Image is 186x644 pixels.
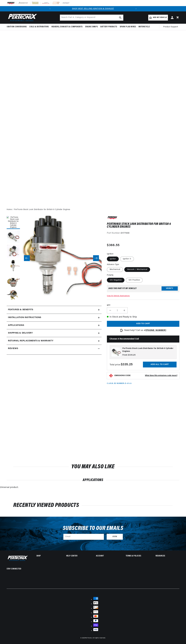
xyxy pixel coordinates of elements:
[7,322,102,329] a: Applications
[7,208,12,211] a: Home
[118,24,137,30] summary: Spark Plug Wires
[107,382,131,385] p: C.A.R.B. EO Number: D-57-23
[7,245,20,258] button: Load image 3 in gallery view
[85,25,98,28] span: Engine Swaps
[109,374,113,378] img: Emissions code
[137,24,151,30] summary: Motorcycle
[7,306,102,314] summary: Features & Benefits
[145,375,177,377] strong: What does this emissions code mean?
[162,286,178,291] button: Verify
[53,7,133,10] div: 1 of 2
[93,255,99,261] button: Slide right
[126,278,143,283] label: 12V Positive
[96,555,120,557] summary: Account
[133,6,139,11] button: Translation missing: en.sections.announcements.next_announcement
[139,25,150,28] span: Motorcycle
[156,555,179,557] summary: Resources
[114,375,131,377] strong: EMISSIONS CODE
[85,637,92,639] a: PerTronix
[8,339,53,343] h2: Returns, Replacements & Warranty
[84,24,99,30] summary: Engine Swaps
[13,503,173,508] h2: RECENTLY VIEWED PRODUCTS
[7,568,28,570] p: Stay Connected
[7,24,28,30] summary: Ignition Conversions
[7,274,20,287] button: Load image 5 in gallery view
[148,15,168,21] a: Add my vehicle
[36,555,60,557] summary: Shop
[29,25,49,28] span: Coils & Distributors
[72,8,114,10] a: SHOP BEST SELLING IGNITION & EXHAUST
[122,354,136,356] span: From $335.25
[8,347,18,350] h2: Reviews
[8,308,33,312] h2: Features & Benefits
[107,223,179,228] h1: PerTronix Stock Look Distributor for British 6 Cylinder Engines
[107,321,179,327] button: Add to cart
[107,263,119,266] legend: Advance Type
[13,464,173,469] h2: You may also like
[63,526,123,531] h3: Subscribe to our emails
[107,304,179,306] label: QTY
[8,316,41,319] h2: Installation instructions
[108,287,137,290] div: Does This part fit My vehicle?
[121,363,133,366] strong: $335.25
[107,267,123,272] label: Mechanical
[107,336,179,343] h2: Choose a Recommended Coil
[63,534,104,540] input: Email
[121,232,129,234] strong: D177600
[7,216,20,229] button: Load image 1 in gallery view
[51,25,83,28] span: Headers, Exhausts & Components
[14,208,70,211] a: PerTronix Stock Look Distributor for British 6 Cylinder Engines
[50,24,84,30] summary: Headers, Exhausts & Components
[107,534,123,540] button: Subscribe
[107,274,114,277] legend: Polarity
[7,555,28,561] img: Pertronix
[107,257,119,261] label: Ignitor
[53,7,133,10] div: Announcement
[7,314,102,321] summary: Installation instructions
[93,637,106,639] small: All rights reserved.
[120,257,134,261] label: Ignitor II
[7,216,102,301] media-gallery: Gallery Viewer
[8,324,24,327] span: Applications
[153,16,167,19] span: Add my vehicle
[7,345,102,352] summary: Reviews
[7,208,179,211] nav: breadcrumbs
[7,13,37,22] img: Pertronix
[7,479,179,482] h2: Applications
[107,315,179,319] p: In-Stock and Ready to Ship
[100,25,117,28] span: Battery Products
[7,25,27,28] span: Ignition Conversions
[7,259,20,273] button: Load image 4 in gallery view
[120,25,136,28] span: Spark Plug Wires
[107,278,124,283] label: 12V Negative
[107,231,179,235] div: Part Number:
[146,329,166,331] a: [PHONE_NUMBER]
[114,374,177,377] button: EMISSIONS CODEWhat does this emissions code mean?
[107,253,114,255] legend: Ignition
[124,329,166,332] p: Need help? Call us at
[24,255,30,261] button: Slide left
[80,637,92,639] small: © 2025 .
[28,24,50,30] summary: Coils & Distributors
[163,25,178,28] span: Product Support
[143,362,177,368] button: Add all to cart
[7,337,102,345] summary: Returns, Replacements & Warranty
[47,6,53,11] button: Translation missing: en.sections.announcements.previous_announcement
[7,329,102,337] summary: Shipping & Delivery
[124,267,150,272] label: Vacuum / Mechanical
[107,295,130,297] a: View All Vehicle Applications
[8,331,33,335] h2: Shipping & Delivery
[117,15,123,21] button: search button
[7,230,20,244] button: Load image 2 in gallery view
[60,15,123,21] input: Search Part #, Category or Keyword
[107,243,120,248] span: $366.55
[126,555,150,557] summary: Terms & policies
[110,364,133,366] span: Total price:
[66,555,90,557] summary: Help Center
